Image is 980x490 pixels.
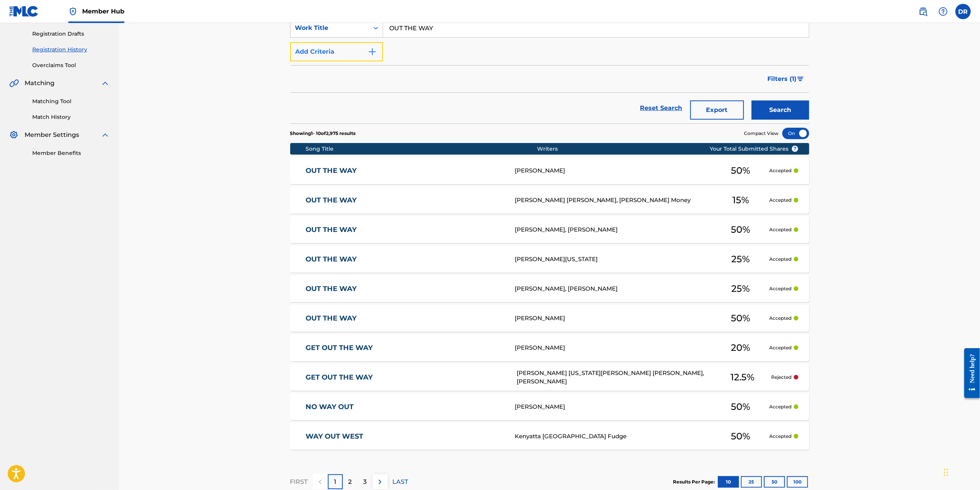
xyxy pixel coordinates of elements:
[710,145,798,153] span: Your Total Submitted Shares
[769,256,792,263] p: Accepted
[306,284,504,293] a: OUT THE WAY
[690,100,744,120] button: Export
[306,314,504,323] a: OUT THE WAY
[730,370,754,384] span: 12.5 %
[732,193,749,207] span: 15 %
[25,130,79,140] span: Member Settings
[744,130,779,137] span: Compact View
[916,4,931,19] a: Public Search
[364,477,367,487] p: 3
[306,373,506,382] a: GET OUT THE WAY
[306,432,504,441] a: WAY OUT WEST
[731,223,750,237] span: 50 %
[636,100,686,117] a: Reset Search
[306,145,537,153] div: Song Title
[673,478,717,485] p: Results Per Page:
[769,285,792,292] p: Accepted
[752,100,809,120] button: Search
[769,197,792,204] p: Accepted
[9,130,18,140] img: Member Settings
[101,130,110,140] img: expand
[797,77,804,81] img: filter
[32,46,110,54] a: Registration History
[290,18,809,123] form: Search Form
[763,69,809,89] button: Filters (1)
[769,167,792,174] p: Accepted
[32,97,110,105] a: Matching Tool
[769,226,792,233] p: Accepted
[334,477,336,487] p: 1
[515,432,712,441] div: Kenyatta [GEOGRAPHIC_DATA] Fudge
[939,7,948,16] img: help
[515,196,712,205] div: [PERSON_NAME] [PERSON_NAME], [PERSON_NAME] Money
[718,476,739,488] button: 10
[306,344,504,352] a: GET OUT THE WAY
[919,7,928,16] img: search
[959,342,980,404] iframe: Resource Center
[295,23,364,33] div: Work Title
[349,477,352,487] p: 2
[68,7,78,16] img: Top Rightsholder
[955,4,971,19] div: User Menu
[306,196,504,205] a: OUT THE WAY
[515,403,712,411] div: [PERSON_NAME]
[101,79,110,88] img: expand
[731,311,750,325] span: 50 %
[769,403,792,410] p: Accepted
[393,477,408,487] p: LAST
[769,344,792,351] p: Accepted
[375,477,385,487] img: right
[731,429,750,443] span: 50 %
[517,369,714,386] div: [PERSON_NAME] [US_STATE][PERSON_NAME] [PERSON_NAME], [PERSON_NAME]
[515,255,712,264] div: [PERSON_NAME][US_STATE]
[32,30,110,38] a: Registration Drafts
[306,255,504,264] a: OUT THE WAY
[515,166,712,175] div: [PERSON_NAME]
[515,284,712,293] div: [PERSON_NAME], [PERSON_NAME]
[935,4,951,19] div: Help
[515,314,712,323] div: [PERSON_NAME]
[32,61,110,69] a: Overclaims Tool
[764,476,785,488] button: 50
[368,47,377,56] img: 9d2ae6d4665cec9f34b9.svg
[290,130,356,137] p: Showing 1 - 10 of 2,975 results
[32,149,110,157] a: Member Benefits
[515,225,712,234] div: [PERSON_NAME], [PERSON_NAME]
[731,282,750,296] span: 25 %
[9,79,19,88] img: Matching
[769,315,792,322] p: Accepted
[771,374,792,381] p: Rejected
[306,403,504,411] a: NO WAY OUT
[944,461,949,484] div: Drag
[290,477,308,487] p: FIRST
[787,476,808,488] button: 100
[769,433,792,440] p: Accepted
[731,164,750,178] span: 50 %
[768,74,797,84] span: Filters ( 1 )
[731,400,750,414] span: 50 %
[25,79,55,88] span: Matching
[306,166,504,175] a: OUT THE WAY
[9,6,39,17] img: MLC Logo
[515,344,712,352] div: [PERSON_NAME]
[731,252,750,266] span: 25 %
[731,341,750,355] span: 20 %
[306,225,504,234] a: OUT THE WAY
[792,146,798,152] span: ?
[537,145,734,153] div: Writers
[942,453,980,490] iframe: Chat Widget
[290,42,383,61] button: Add Criteria
[82,7,124,16] span: Member Hub
[741,476,762,488] button: 25
[32,113,110,121] a: Match History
